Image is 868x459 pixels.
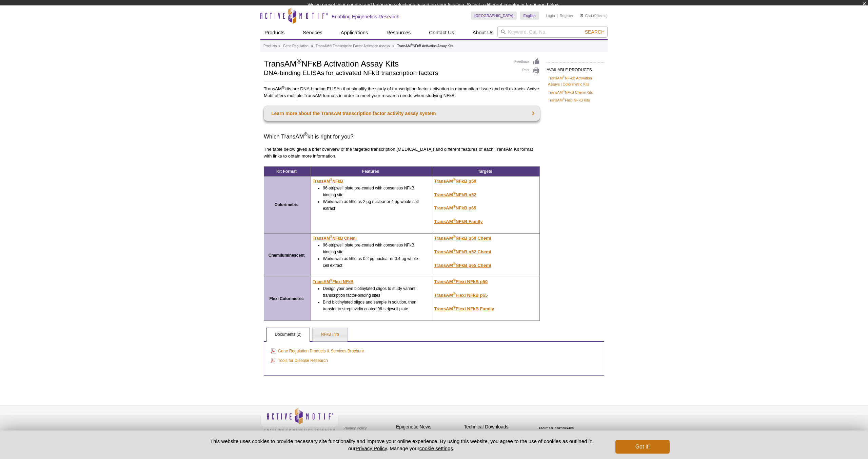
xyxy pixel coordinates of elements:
a: Services [299,26,327,39]
u: TransAM NFkB Family [434,219,483,224]
a: TransAM®Flexi NFkB p65 [434,293,488,298]
li: | [557,12,558,20]
u: TransAM NFkB Chemi [313,236,356,241]
sup: ® [411,43,413,46]
p: The table below gives a brief overview of the targeted transcription [MEDICAL_DATA]) and differen... [264,146,540,160]
sup: ® [563,97,565,101]
sup: ® [453,204,456,208]
a: TransAM®Flexi NFkB p50 [434,279,488,284]
sup: ® [330,235,332,239]
u: TransAM NFkB p65 Chemi [434,263,491,268]
sup: ® [563,75,565,79]
sup: ® [453,218,456,222]
p: TransAM kits are DNA-binding ELISAs that simplify the study of transcription factor activation in... [264,86,540,99]
strong: Targets [478,169,492,174]
a: Privacy Policy [356,445,387,451]
u: TransAM NFkB p50 [434,179,476,184]
img: Change Here [477,5,495,21]
a: TransAM®Flexi NFkB Family [434,306,494,311]
li: » [311,44,313,48]
sup: ® [453,305,456,309]
u: TransAM NFkB [313,179,343,184]
a: Gene Regulation Products & Services Brochure [271,347,364,355]
li: 96-stripwell plate pre-coated with consensus NFkB binding site [323,185,422,198]
a: About Us [469,26,498,39]
sup: ® [453,261,456,265]
strong: Kit Format [276,169,297,174]
a: [GEOGRAPHIC_DATA] [471,12,517,20]
button: Search [583,29,607,35]
a: TransAM®NFkB p52 [434,192,476,197]
a: Learn more about the TransAM transcription factor activity assay system [264,106,540,121]
img: Your Cart [580,14,583,17]
a: TransAM®NFkB [313,178,343,185]
a: TransAM® Transcription Factor Activation Assays [316,43,390,49]
sup: ® [304,132,307,137]
a: Print [514,67,540,75]
sup: ® [453,248,456,252]
sup: ® [282,85,284,89]
u: TransAM Flexi NFkB p65 [434,293,488,298]
h2: AVAILABLE PRODUCTS [547,62,604,74]
sup: ® [296,57,301,65]
input: Keyword, Cat. No. [497,26,608,38]
a: TransAM®NFκB Chemi Kits [548,89,593,95]
sup: ® [330,178,332,182]
u: TransAM NFkB p52 Chemi [434,249,491,254]
img: Active Motif, [260,405,338,433]
a: NFκB Info [313,328,347,342]
a: TransAM®NF-κB Activation Assays | Colorimetric Kits [548,75,603,87]
strong: Features [362,169,379,174]
a: Tools for Disease Research [271,357,328,364]
h2: Enabling Epigenetics Research [332,14,399,20]
sup: ® [330,278,332,282]
li: TransAM NFκB Activation Assay Kits [397,44,453,48]
a: Contact Us [425,26,458,39]
sup: ® [453,292,456,296]
sup: ® [453,235,456,239]
h4: Epigenetic News [396,424,460,430]
strong: Chemiluminescent [269,253,305,258]
h3: Which TransAM kit is right for you? [264,133,540,141]
a: Register [559,13,573,18]
sup: ® [453,191,456,195]
a: TransAM®NFkB p50 Chemi [434,236,491,241]
span: Search [585,29,605,35]
li: Design your own biotinylated oligos to study variant transcription factor-binding sites [323,285,422,299]
button: cookie settings [419,445,453,451]
h4: Technical Downloads [464,424,528,430]
u: TransAM Flexi NFkB p50 [434,279,488,284]
a: TransAM®NFkB Family [434,219,483,224]
a: Login [546,13,555,18]
li: Works with as little as 2 µg nuclear or 4 µg whole-cell extract [323,198,422,212]
strong: Colorimetric [275,202,299,207]
a: Applications [337,26,372,39]
a: TransAM®NFkB p65 [434,205,476,210]
h1: TransAM NFκB Activation Assay Kits [264,58,508,68]
u: TransAM NFkB p52 [434,192,476,197]
a: TransAM®NFkB p52 Chemi [434,249,491,254]
li: Works with as little as 0.2 µg nuclear or 0.4 µg whole-cell extract [323,255,422,269]
a: Cart [580,13,592,18]
a: Products [260,26,289,39]
a: TransAM®NFkB Chemi [313,235,356,242]
li: (0 items) [580,12,608,20]
a: Resources [382,26,415,39]
li: Bind biotinylated oligos and sample in solution, then transfer to streptavidin coated 96-stripwel... [323,299,422,312]
a: ABOUT SSL CERTIFICATES [539,427,574,429]
a: TransAM®Flexi NFkB [313,278,353,285]
u: TransAM NFkB p65 [434,205,476,210]
a: Documents (2) [267,328,310,342]
sup: ® [453,278,456,282]
u: TransAM Flexi NFkB Family [434,306,494,311]
a: Privacy Policy [342,423,368,433]
sup: ® [453,177,456,181]
a: TransAM®Flexi NFκB Kits [548,97,590,103]
strong: Flexi Colorimetric [269,296,303,301]
a: TransAM®NFkB p65 Chemi [434,263,491,268]
u: TransAM Flexi NFkB [313,279,353,284]
a: TransAM®NFkB p50 [434,179,476,184]
p: This website uses cookies to provide necessary site functionality and improve your online experie... [198,438,604,452]
li: » [278,44,280,48]
button: Got it! [615,440,670,454]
